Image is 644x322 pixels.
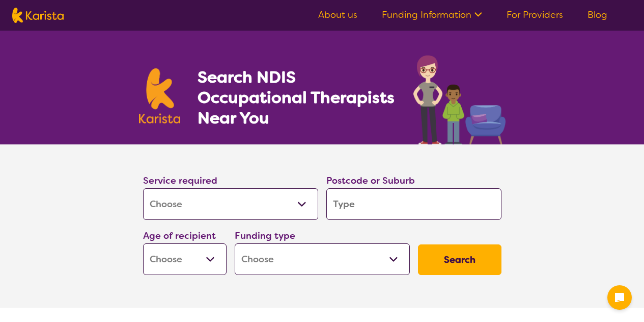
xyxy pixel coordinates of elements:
[318,9,357,21] a: About us
[326,175,415,187] label: Postcode or Suburb
[326,188,501,220] input: Type
[12,8,64,23] img: Karista logo
[198,67,396,128] h1: Search NDIS Occupational Therapists Near You
[143,175,217,187] label: Service required
[382,9,482,21] a: Funding Information
[418,244,501,275] button: Search
[587,9,607,21] a: Blog
[235,230,295,242] label: Funding type
[139,68,181,123] img: Karista logo
[413,55,506,144] img: occupational-therapy
[143,230,216,242] label: Age of recipient
[507,9,563,21] a: For Providers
